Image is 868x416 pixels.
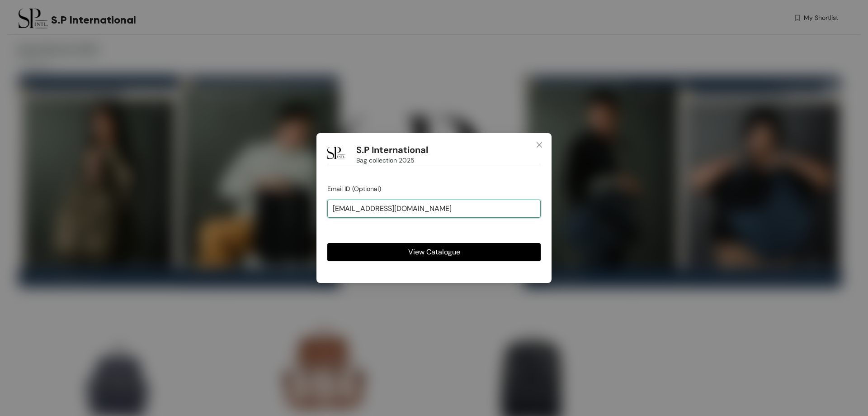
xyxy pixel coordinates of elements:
span: close [536,141,543,148]
input: jhon@doe.com [327,200,541,218]
h1: S.P International [356,144,428,156]
button: Close [527,133,552,158]
img: Buyer Portal [327,144,345,162]
span: View Catalogue [408,246,460,258]
span: Email ID (Optional) [327,185,381,193]
span: Bag collection 2025 [356,155,415,165]
button: View Catalogue [327,243,541,261]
